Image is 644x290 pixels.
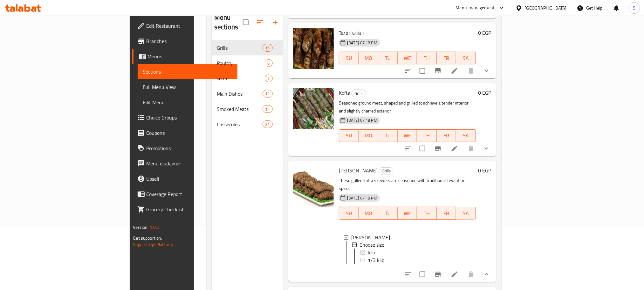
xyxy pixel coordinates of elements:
div: items [265,75,273,82]
span: Edit Menu [143,98,232,106]
button: sort-choices [401,63,416,78]
span: [DATE] 07:18 PM [345,195,380,201]
p: Seasoned ground meat, shaped and grilled to achieve a tender interior and slightly charred exterior [339,99,476,115]
span: SA [459,131,473,140]
a: Grocery Checklist [132,202,237,217]
button: SU [339,52,359,64]
span: FR [439,131,454,140]
button: FR [437,129,456,142]
span: Upsell [146,175,232,183]
div: soup7 [212,71,283,86]
button: MO [359,207,378,220]
span: SU [342,54,356,63]
button: TU [378,207,398,220]
span: Version: [133,223,148,231]
a: Edit Menu [138,95,237,110]
img: Kofta [293,88,334,129]
button: FR [437,207,456,220]
nav: Menu sections [212,38,283,134]
button: SU [339,129,359,142]
div: Grills [379,167,394,175]
a: Promotions [132,141,237,156]
div: items [263,105,273,113]
button: sort-choices [401,141,416,156]
span: S [633,4,636,11]
span: TH [420,131,434,140]
span: Smoked Meats [217,105,263,113]
span: MO [361,209,375,218]
span: Poultry [217,59,265,67]
span: MO [361,54,375,63]
span: Casseroles [217,120,263,128]
span: Grills [352,90,366,97]
button: show more [479,63,494,78]
div: Grills [349,30,364,37]
span: TU [381,209,395,218]
span: Coupons [146,129,232,137]
span: SU [342,209,356,218]
span: [DATE] 07:18 PM [345,40,380,46]
span: [DATE] 07:18 PM [345,117,380,123]
span: Full Menu View [143,83,232,91]
a: Edit menu item [451,145,458,152]
svg: Show Choices [483,271,490,278]
button: MO [359,129,378,142]
button: MO [359,52,378,64]
span: Grocery Checklist [146,206,232,213]
span: 11 [263,91,272,97]
button: Branch-specific-item [430,267,446,282]
a: Upsell [132,171,237,186]
button: TH [417,207,436,220]
span: TU [381,131,395,140]
button: SU [339,207,359,220]
span: 11 [263,106,272,112]
svg: Show Choices [483,67,490,75]
span: Edit Restaurant [146,22,232,30]
button: SA [456,207,476,220]
button: show more [479,141,494,156]
span: kilo [368,249,375,257]
p: These grilled kofta skewers are seasoned with traditional Levantine spices [339,177,476,192]
a: Menus [132,49,237,64]
button: TH [417,129,436,142]
span: Menu disclaimer [146,160,232,167]
button: WE [398,129,417,142]
div: [GEOGRAPHIC_DATA] [525,4,567,11]
span: [PERSON_NAME] [339,166,378,175]
span: Select to update [416,142,429,155]
span: WE [400,209,414,218]
svg: Show Choices [483,145,490,152]
div: Poultry6 [212,55,283,71]
span: 1.0.0 [150,223,160,231]
a: Support.OpsPlatform [133,240,173,249]
span: [PERSON_NAME] [351,234,390,241]
span: Sections [143,68,232,76]
a: Coupons [132,125,237,141]
span: Kofta [339,88,350,98]
button: delete [463,267,479,282]
span: FR [439,209,454,218]
span: Choice Groups [146,114,232,121]
span: Branches [146,37,232,45]
span: 6 [265,60,272,66]
a: Menu disclaimer [132,156,237,171]
div: Smoked Meats11 [212,101,283,117]
div: Main Dishes [217,90,263,98]
a: Choice Groups [132,110,237,125]
span: 1/3 kilo [368,257,384,264]
span: Coverage Report [146,190,232,198]
button: TU [378,52,398,64]
button: Add section [268,15,283,30]
a: Edit menu item [451,271,458,278]
button: show more [479,267,494,282]
button: WE [398,52,417,64]
span: SU [342,131,356,140]
span: Promotions [146,144,232,152]
span: Select all sections [239,16,252,29]
button: delete [463,63,479,78]
button: sort-choices [401,267,416,282]
h6: 0 EGP [478,28,491,37]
